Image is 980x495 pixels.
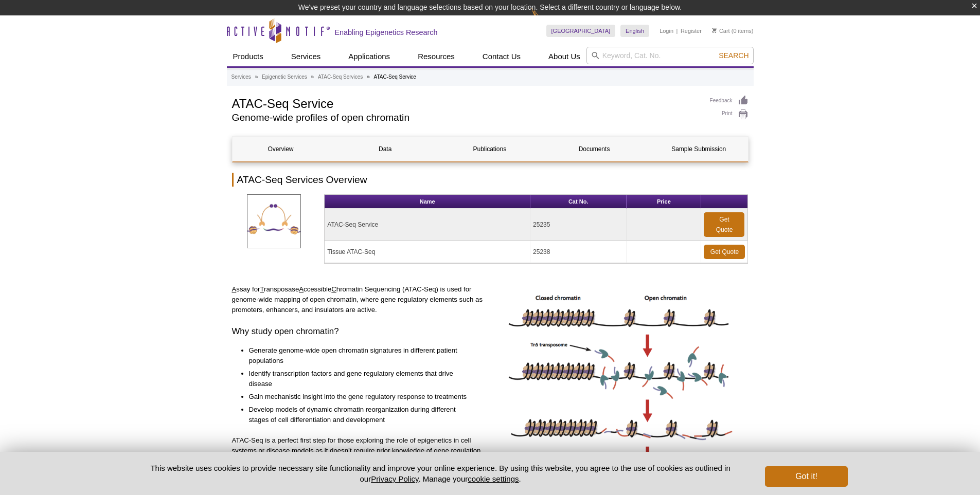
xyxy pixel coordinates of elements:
li: Develop models of dynamic chromatin reorganization during different stages of cell differentiatio... [249,405,476,425]
a: English [620,25,649,37]
li: ATAC-Seq Service [374,74,416,80]
a: Privacy Policy [371,474,418,483]
a: Publications [441,137,538,161]
span: Search [719,51,749,60]
button: Search [716,51,752,60]
a: Applications [342,47,396,66]
li: Gain mechanistic insight into the gene regulatory response to treatments [249,392,476,402]
a: Get Quote [704,212,744,237]
h2: Enabling Epigenetics Research [335,28,438,37]
td: 25238 [530,241,627,263]
a: Overview [233,137,329,161]
td: ATAC-Seq Service [325,209,530,241]
h1: ATAC-Seq Service [232,95,700,111]
th: Price [627,195,701,209]
a: Epigenetic Services [262,72,307,82]
a: Contact Us [476,47,527,66]
img: ATAC-Seq image [505,284,737,484]
img: ATAC-SeqServices [247,194,301,248]
a: Get Quote [704,245,745,259]
p: ATAC-Seq is a perfect first step for those exploring the role of epigenetics in cell systems or d... [232,435,487,466]
u: A [232,285,237,293]
a: Services [285,47,327,66]
a: Sample Submission [650,137,747,161]
a: Services [231,72,251,82]
li: » [311,74,314,80]
h2: Genome-wide profiles of open chromatin [232,113,700,122]
a: Documents [546,137,643,161]
a: Feedback [710,95,749,106]
img: Change Here [531,8,559,32]
li: Identify transcription factors and gene regulatory elements that drive disease [249,369,476,389]
td: Tissue ATAC-Seq [325,241,530,263]
a: ATAC-Seq Services [318,72,363,82]
h3: Why study open chromatin? [232,325,487,338]
img: Your Cart [712,28,717,33]
th: Cat No. [530,195,627,209]
a: Register [681,27,702,34]
a: Data [337,137,434,161]
a: Products [227,47,270,66]
td: 25235 [530,209,627,241]
a: Login [660,27,673,34]
p: This website uses cookies to provide necessary site functionality and improve your online experie... [133,463,749,484]
button: cookie settings [468,474,519,483]
a: About Us [542,47,586,66]
h2: ATAC-Seq Services Overview [232,173,749,187]
li: (0 items) [712,25,754,37]
input: Keyword, Cat. No. [586,47,754,64]
li: » [255,74,258,80]
li: Generate genome-wide open chromatin signatures in different patient populations [249,345,476,366]
th: Name [325,195,530,209]
u: T [260,285,264,293]
u: C [331,285,336,293]
u: A [299,285,304,293]
a: [GEOGRAPHIC_DATA] [546,25,616,37]
a: Resources [412,47,461,66]
button: Got it! [765,466,847,487]
a: Print [710,109,749,120]
li: » [367,74,370,80]
a: Cart [712,27,730,34]
li: | [676,25,678,37]
p: ssay for ransposase ccessible hromatin Sequencing (ATAC-Seq) is used for genome-wide mapping of o... [232,284,487,315]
